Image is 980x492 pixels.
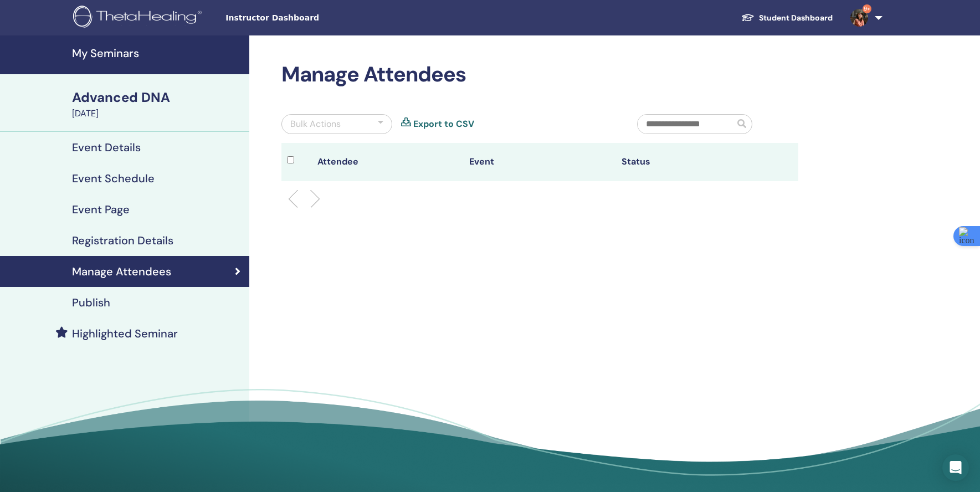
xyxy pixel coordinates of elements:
[72,141,141,154] h4: Event Details
[225,12,392,24] span: Instructor Dashboard
[72,172,155,185] h4: Event Schedule
[732,8,842,28] a: Student Dashboard
[281,62,798,88] h2: Manage Attendees
[72,265,171,278] h4: Manage Attendees
[850,9,868,27] img: default.jpg
[65,88,249,120] a: Advanced DNA[DATE]
[616,143,768,181] th: Status
[73,6,206,30] img: logo.png
[72,88,243,107] div: Advanced DNA
[72,107,243,120] div: [DATE]
[312,143,464,181] th: Attendee
[72,234,173,247] h4: Registration Details
[464,143,616,181] th: Event
[72,296,110,309] h4: Publish
[72,47,243,60] h4: My Seminars
[72,327,178,340] h4: Highlighted Seminar
[72,203,130,216] h4: Event Page
[290,117,341,131] div: Bulk Actions
[413,117,474,131] a: Export to CSV
[741,13,755,22] img: graduation-cap-white.svg
[942,454,969,481] div: Open Intercom Messenger
[863,4,871,13] span: 9+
